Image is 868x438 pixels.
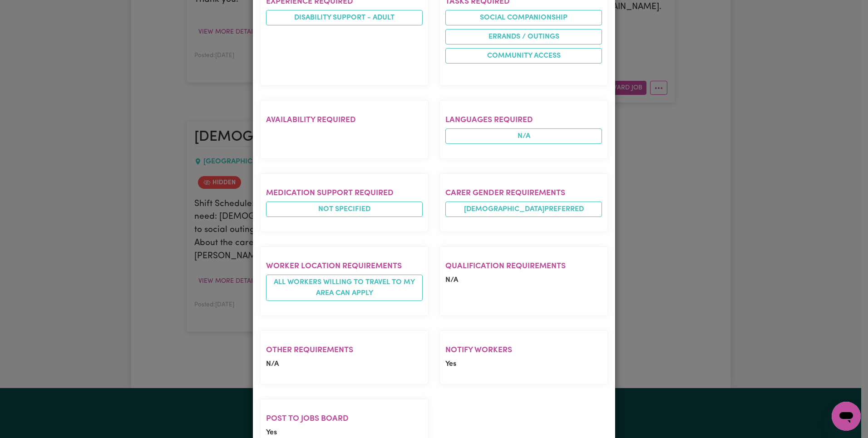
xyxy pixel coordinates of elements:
[266,345,423,355] h2: Other requirements
[266,429,277,436] span: Yes
[266,261,423,271] h2: Worker location requirements
[445,115,602,125] h2: Languages required
[445,10,602,25] li: Social companionship
[266,360,279,368] span: N/A
[445,48,602,64] li: Community access
[445,276,458,284] span: N/A
[266,414,423,423] h2: Post to Jobs Board
[445,128,602,144] span: N/A
[445,345,602,355] h2: Notify Workers
[266,188,423,198] h2: Medication Support Required
[445,29,602,44] li: Errands / Outings
[445,261,602,271] h2: Qualification requirements
[266,202,423,217] span: Not specified
[832,402,861,431] iframe: Button to launch messaging window
[266,275,423,301] span: All workers willing to travel to my area can apply
[445,202,602,217] span: [DEMOGRAPHIC_DATA] preferred
[445,360,456,368] span: Yes
[445,188,602,198] h2: Carer gender requirements
[266,10,423,25] li: Disability support - Adult
[266,115,423,125] h2: Availability required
